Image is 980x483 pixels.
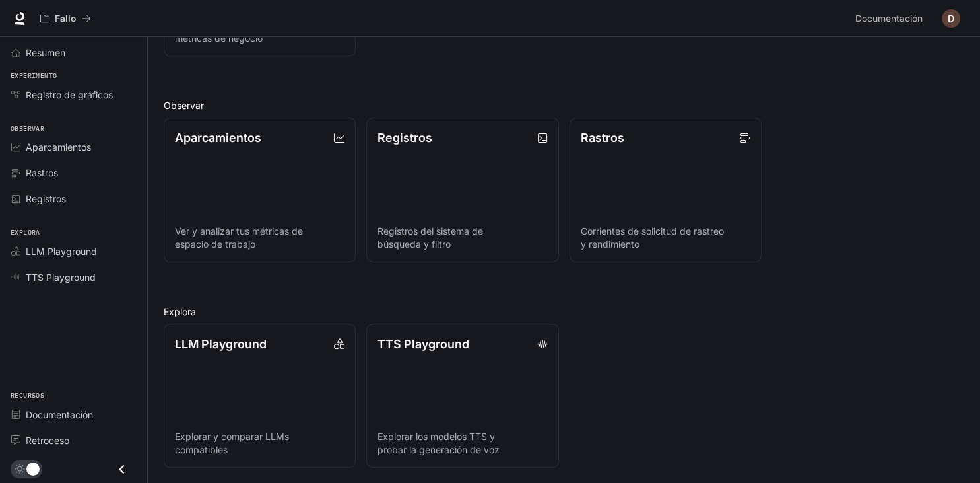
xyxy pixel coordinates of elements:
span: Documentación [26,408,93,422]
h2: Observar [164,98,964,112]
p: Ver y analizar tus métricas de espacio de trabajo [175,225,344,251]
p: Fallo [55,13,77,24]
a: RegistrosRegistros del sistema de búsqueda y filtro [366,118,558,262]
button: Todos los espacios de trabajo [34,5,97,32]
p: Registros [377,129,432,147]
button: Avatar de usuario [938,5,964,32]
a: LLM PlaygroundExplorar y comparar LLMs compatibles [164,324,356,468]
span: Rastros [26,166,58,180]
img: Avatar de usuario [942,9,960,28]
p: TTS Playground [377,335,469,353]
a: Documentación [850,5,932,32]
a: Retroceso [5,429,142,452]
p: Explorar los modelos TTS y probar la generación de voz [377,430,547,457]
span: Retroceso [26,433,69,447]
span: TTS Playground [26,270,96,284]
a: LLM Playground [5,240,142,263]
span: LLM Playground [26,244,97,258]
a: TTS PlaygroundExplorar los modelos TTS y probar la generación de voz [366,324,558,468]
p: Corrientes de solicitud de rastreo y rendimiento [581,225,750,251]
a: Registro de gráficos [5,83,142,106]
a: Rastros [5,161,142,184]
span: Documentación [855,11,923,27]
span: Registros [26,192,66,205]
a: RastrosCorrientes de solicitud de rastreo y rendimiento [570,118,762,262]
p: Explorar y comparar LLMs compatibles [175,430,344,457]
a: TTS Playground [5,266,142,289]
span: Modo oscuro para alternar [26,461,40,476]
a: Documentación [5,403,142,426]
a: AparcamientosVer y analizar tus métricas de espacio de trabajo [164,118,356,262]
h2: Explora [164,305,964,318]
a: Aparcamientos [5,135,142,159]
p: LLM Playground [175,335,267,353]
a: Registros [5,187,142,210]
a: Resumen [5,41,142,64]
span: Aparcamientos [26,140,91,154]
p: Registros del sistema de búsqueda y filtro [377,225,547,251]
button: Cierre del cajón [107,456,137,483]
p: Aparcamientos [175,129,261,147]
span: Resumen [26,46,65,59]
p: Rastros [581,129,624,147]
span: Registro de gráficos [26,88,113,102]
